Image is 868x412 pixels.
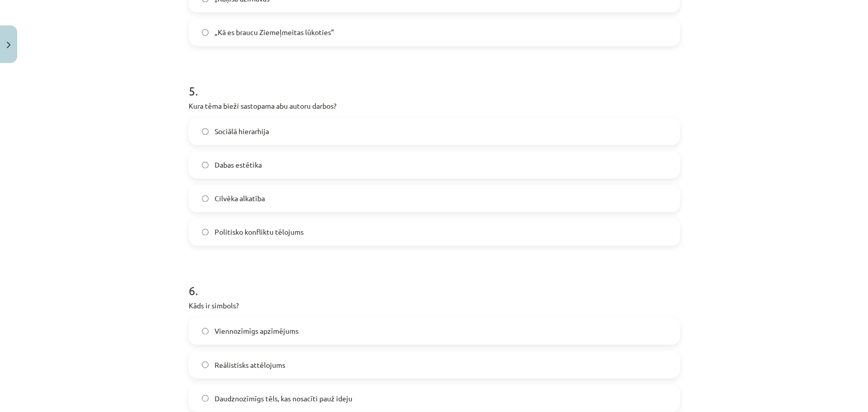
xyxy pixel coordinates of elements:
[189,300,680,311] p: Kāds ir simbols?
[7,42,11,48] img: icon-close-lesson-0947bae3869378f0d4975bcd49f059093ad1ed9edebbc8119c70593378902aed.svg
[189,266,680,297] h1: 6 .
[215,193,265,204] span: Cilvēka alkatība
[215,326,298,336] span: Viennozīmīgs apzīmējums
[202,162,208,168] input: Dabas estētika
[202,395,208,401] input: Daudznozīmīgs tēls, kas nosacīti pauž ideju
[215,160,262,170] span: Dabas estētika
[202,195,208,202] input: Cilvēka alkatība
[189,66,680,98] h1: 5 .
[202,29,208,36] input: „Kā es braucu Ziemeļmeitas lūkoties”
[189,101,680,111] p: Kura tēma bieži sastopama abu autoru darbos?
[215,359,285,370] span: Reālistisks attēlojums
[215,227,304,237] span: Politisko konfliktu tēlojums
[215,27,334,38] span: „Kā es braucu Ziemeļmeitas lūkoties”
[215,126,269,137] span: Sociālā hierarhija
[202,229,208,235] input: Politisko konfliktu tēlojums
[202,361,208,368] input: Reālistisks attēlojums
[215,393,352,403] span: Daudznozīmīgs tēls, kas nosacīti pauž ideju
[202,128,208,135] input: Sociālā hierarhija
[202,328,208,334] input: Viennozīmīgs apzīmējums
